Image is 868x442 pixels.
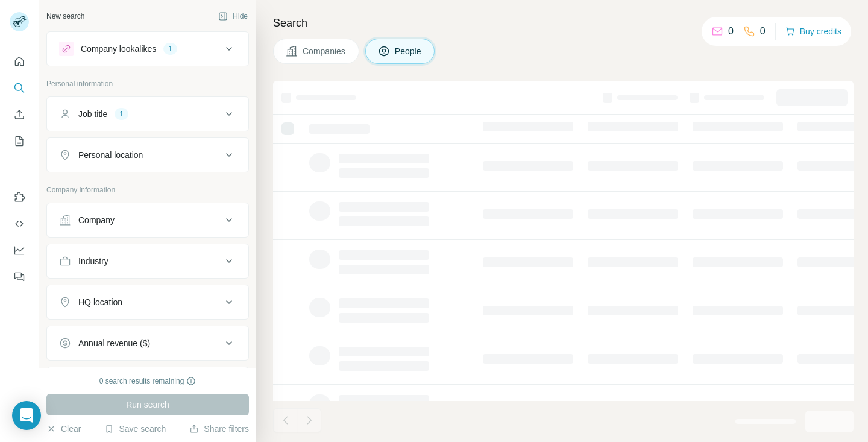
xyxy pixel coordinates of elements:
span: Companies [303,45,347,57]
button: Hide [210,7,256,25]
button: Enrich CSV [10,104,29,125]
button: Company [47,206,248,235]
div: Company lookalikes [81,43,156,55]
div: Company [78,214,115,226]
span: People [395,45,423,57]
button: Dashboard [10,239,29,261]
div: Open Intercom Messenger [12,401,41,430]
div: Job title [78,108,107,120]
div: 1 [115,109,128,119]
h4: Search [273,14,854,31]
div: New search [46,11,84,22]
button: Use Surfe API [10,213,29,235]
button: Use Surfe on LinkedIn [10,186,29,208]
button: Company lookalikes1 [47,34,248,63]
button: Industry [47,247,248,276]
p: 0 [760,24,766,39]
p: Company information [46,185,249,195]
div: 1 [163,43,177,54]
div: 0 search results remaining [99,376,197,387]
button: My lists [10,130,29,152]
button: Feedback [10,266,29,288]
button: Share filters [189,423,249,435]
div: Annual revenue ($) [78,337,150,349]
button: Annual revenue ($) [47,329,248,358]
div: HQ location [78,296,122,308]
button: Save search [104,423,166,435]
button: Search [10,77,29,99]
button: Quick start [10,51,29,72]
button: Personal location [47,140,248,169]
div: Industry [78,255,108,267]
p: 0 [728,24,734,39]
button: Clear [46,423,81,435]
p: Personal information [46,78,249,89]
button: Job title1 [47,99,248,128]
button: Buy credits [785,23,841,40]
button: HQ location [47,288,248,317]
div: Personal location [78,149,143,161]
